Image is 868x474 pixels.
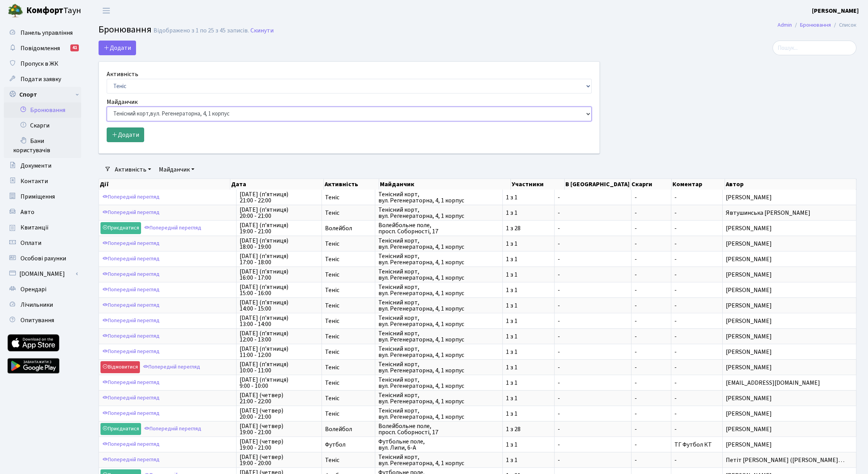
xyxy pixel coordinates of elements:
span: [PERSON_NAME] [726,442,853,448]
a: Admin [778,21,792,29]
span: Футбол [325,442,372,448]
span: [DATE] (п’ятниця) 18:00 - 19:00 [240,238,318,250]
span: [PERSON_NAME] [726,225,853,231]
a: Документи [4,158,81,173]
span: - [674,286,677,294]
img: logo.png [8,3,23,19]
span: - [558,210,628,216]
span: - [558,318,628,324]
span: Квитанції [20,223,49,232]
th: Коментар [672,179,725,190]
a: Попередній перегляд [100,299,162,311]
span: [PERSON_NAME] [726,194,853,200]
span: - [635,210,668,216]
a: Спорт [4,87,81,102]
span: 1 з 1 [506,380,551,386]
input: Пошук... [773,41,856,55]
span: 1 з 1 [506,442,551,448]
span: - [558,287,628,293]
th: Майданчик [379,179,511,190]
a: Попередній перегляд [100,284,162,296]
span: Тенісний корт, вул. Регенераторна, 4, 1 корпус [378,238,499,250]
span: - [558,272,628,278]
a: Квитанції [4,220,81,235]
b: Комфорт [26,4,63,17]
span: Тенісний корт, вул. Регенераторна, 4, 1 корпус [378,361,499,374]
span: Волейбольне поле, просп. Соборності, 17 [378,423,499,435]
span: Явтушинська [PERSON_NAME] [726,210,853,216]
span: - [674,193,677,202]
a: Попередній перегляд [100,454,162,466]
th: Автор [725,179,856,190]
a: Приміщення [4,189,81,204]
span: [PERSON_NAME] [726,272,853,278]
span: [DATE] (п’ятниця) 10:00 - 11:00 [240,361,318,374]
span: - [674,394,677,403]
span: - [635,302,668,309]
span: - [558,241,628,247]
span: - [674,379,677,387]
span: Повідомлення [20,44,60,53]
span: [DATE] (четвер) 21:00 - 22:00 [240,392,318,404]
span: - [674,425,677,433]
span: Особові рахунки [20,254,66,263]
span: [DATE] (четвер) 19:00 - 20:00 [240,454,318,466]
span: 1 з 1 [506,302,551,309]
span: - [558,256,628,262]
span: Волейбол [325,426,372,432]
span: Пропуск в ЖК [20,59,58,68]
a: Пропуск в ЖК [4,56,81,71]
span: - [674,255,677,263]
span: Волейбольне поле, просп. Соборності, 17 [378,222,499,234]
span: Приміщення [20,192,55,201]
span: - [635,272,668,278]
span: - [674,317,677,325]
span: - [674,409,677,418]
span: 1 з 1 [506,272,551,278]
span: [DATE] (п’ятниця) 17:00 - 18:00 [240,253,318,265]
span: 1 з 1 [506,210,551,216]
span: [PERSON_NAME] [726,364,853,370]
span: - [674,332,677,341]
span: [PERSON_NAME] [726,302,853,309]
a: Авто [4,204,81,220]
span: Футбольне поле, вул. Липи, 6-А [378,438,499,451]
button: Додати [99,41,136,55]
span: Тенісний корт, вул. Регенераторна, 4, 1 корпус [378,392,499,404]
a: Попередній перегляд [100,207,162,219]
span: [PERSON_NAME] [726,426,853,432]
span: - [635,256,668,262]
a: Попередній перегляд [100,346,162,358]
span: [PERSON_NAME] [726,241,853,247]
span: 1 з 28 [506,426,551,432]
span: [DATE] (п’ятниця) 21:00 - 22:00 [240,191,318,204]
button: Переключити навігацію [97,4,116,17]
a: Попередній перегляд [100,330,162,342]
span: - [635,287,668,293]
span: - [558,442,628,448]
span: - [558,364,628,370]
span: Теніс [325,241,372,247]
span: Панель управління [20,29,73,37]
span: Контакти [20,177,48,185]
span: [DATE] (п’ятниця) 19:00 - 21:00 [240,222,318,234]
span: - [558,302,628,309]
a: Орендарі [4,282,81,297]
a: [DOMAIN_NAME] [4,266,81,282]
div: 41 [70,44,79,51]
span: Теніс [325,395,372,401]
a: [PERSON_NAME] [812,6,859,15]
a: Бронювання [4,102,81,118]
span: - [558,194,628,200]
a: Попередній перегляд [100,377,162,389]
label: Активність [107,70,138,79]
a: Попередній перегляд [100,238,162,250]
th: В [GEOGRAPHIC_DATA] [565,179,631,190]
th: Участники [511,179,565,190]
span: [DATE] (четвер) 20:00 - 21:00 [240,408,318,420]
span: Авто [20,208,34,216]
span: 1 з 1 [506,194,551,200]
a: Попередній перегляд [100,315,162,327]
span: - [635,380,668,386]
span: [PERSON_NAME] [726,287,853,293]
